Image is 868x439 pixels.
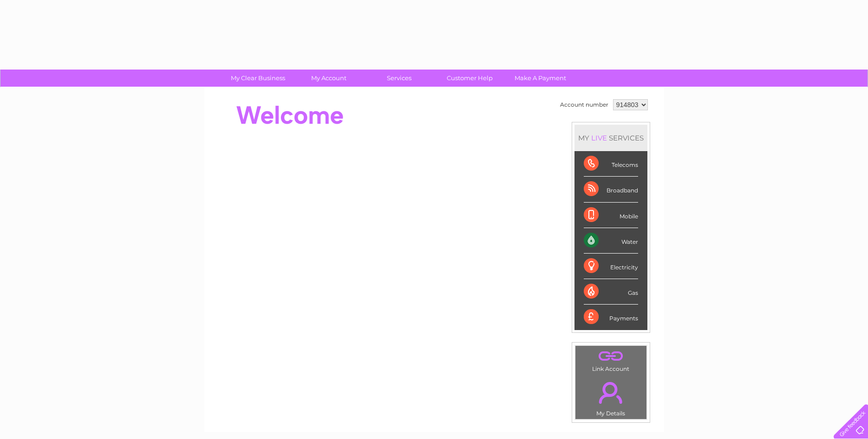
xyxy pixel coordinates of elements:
[431,70,508,87] a: Customer Help
[558,97,611,113] td: Account number
[584,254,638,279] div: Electricity
[589,134,609,142] div: LIVE
[584,279,638,305] div: Gas
[584,203,638,228] div: Mobile
[584,305,638,330] div: Payments
[578,348,644,364] a: .
[584,151,638,177] div: Telecoms
[575,345,647,375] td: Link Account
[361,70,437,87] a: Services
[220,70,296,87] a: My Clear Business
[502,70,579,87] a: Make A Payment
[578,376,644,409] a: .
[574,125,647,151] div: MY SERVICES
[584,177,638,202] div: Broadband
[584,228,638,254] div: Water
[290,70,367,87] a: My Account
[575,374,647,420] td: My Details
